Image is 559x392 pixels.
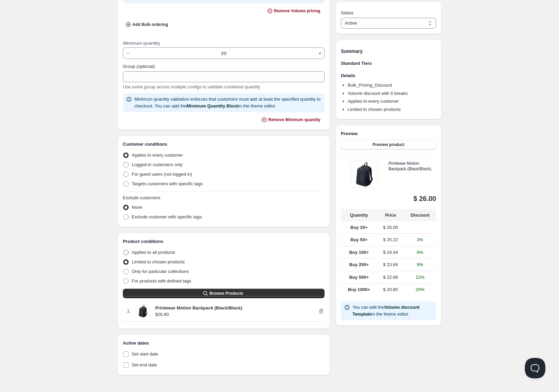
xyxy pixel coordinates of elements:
td: Buy 50+ [341,234,377,246]
td: $ 25.22 [377,234,404,246]
span: Targets customers with specific tags [132,181,203,186]
h3: Preview [341,130,436,137]
span: Limited to chosen products [132,259,185,264]
iframe: Help Scout Beacon - Open [525,358,545,378]
td: 20% [404,284,436,296]
p: You can edit the in the theme editor. [353,304,433,318]
td: $ 23.66 [377,259,404,271]
span: Exclude customers [123,195,160,200]
th: Discount [404,209,436,221]
span: Set start date [132,351,158,357]
p: Minimum quantity validation enforces that customers must add at least the specified quantity to c... [134,96,322,110]
span: Limited to chosen products [348,107,401,112]
label: Minimum quantity [123,40,160,46]
td: $ 20.80 [377,284,404,296]
h3: Details [341,72,436,79]
span: Applies to all products [132,250,175,255]
span: Add Bulk ordering [132,22,168,27]
p: $26.80 [155,311,318,318]
h3: Standard Tiers [341,60,436,67]
button: Add Bulk ordering [123,20,172,29]
img: Printwear Motion Backpack (Black/Black) [136,304,150,318]
strong: Printwear Motion Backpack (Black/Black) [155,305,242,310]
h3: Customer conditions [123,141,325,148]
span: Only for particular collections [132,269,189,274]
td: Buy 100+ [341,246,377,259]
span: Remove Minimum quantity [268,117,320,122]
td: $ 24.44 [377,246,404,259]
td: 6% [404,246,436,259]
span: Status [341,10,354,15]
img: Printwear Motion Backpack (Black/Black) [351,161,378,188]
span: Volume discount with 6 breaks [348,91,408,96]
button: Remove Volume pricing [264,6,325,16]
h1: Summary [341,48,436,55]
span: Applies to every customer [132,153,183,158]
th: Price [377,209,404,221]
span: Applies to every customer [348,99,399,104]
td: Buy 1000+ [341,284,377,296]
span: For products with defined tags [132,278,191,284]
td: Buy 20+ [341,221,377,234]
span: Browse Products [210,291,243,296]
p: 1 . [127,308,131,315]
a: Volume discount Template [353,305,420,317]
span: Group (optional) [123,64,155,69]
span: Use same group across multiple configs to validate combined quantity [123,84,260,89]
th: Quantity [341,209,377,221]
h3: Product conditions [123,238,325,245]
span: Preview product [373,142,404,147]
span: Bulk_Pricing_Discount [348,83,392,88]
span: For guest users (not logged in) [132,172,192,177]
span: Set end date [132,362,157,367]
button: Remove Minimum quantity [259,115,325,125]
h5: Printwear Motion Backpack (Black/Black) [388,161,436,188]
span: Logged-in customers only [132,162,183,167]
span: Exclude customer with specific tags [132,214,202,219]
a: Minimum Quantity Block [187,103,239,108]
h3: Active dates [123,340,325,347]
td: $ 22.88 [377,271,404,284]
span: None [132,205,142,210]
td: Buy 250+ [341,259,377,271]
td: 3% [404,234,436,246]
button: Browse Products [123,289,325,298]
span: Remove Volume pricing [274,8,320,14]
div: $ 26.00 [341,193,436,204]
td: Buy 500+ [341,271,377,284]
td: 12% [404,271,436,284]
td: 9% [404,259,436,271]
button: Preview product [341,140,436,149]
td: $ 26.00 [377,221,404,234]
